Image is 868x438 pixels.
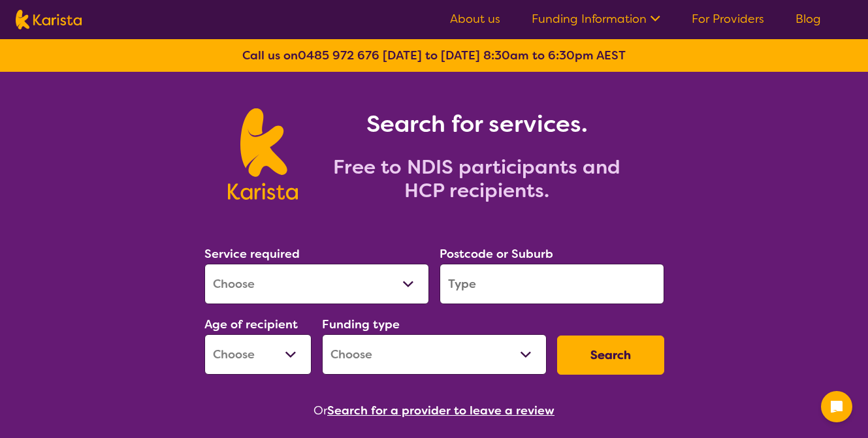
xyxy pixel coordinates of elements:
[204,317,298,332] label: Age of recipient
[450,11,500,27] a: About us
[242,48,626,63] b: Call us on [DATE] to [DATE] 8:30am to 6:30pm AEST
[322,317,400,332] label: Funding type
[228,108,298,200] img: Karista logo
[440,264,664,304] input: Type
[440,246,553,262] label: Postcode or Suburb
[313,401,327,420] span: Or
[327,401,555,420] button: Search for a provider to leave a review
[313,155,640,202] h2: Free to NDIS participants and HCP recipients.
[313,108,640,140] h1: Search for services.
[298,48,379,63] a: 0485 972 676
[557,336,664,375] button: Search
[692,11,764,27] a: For Providers
[532,11,660,27] a: Funding Information
[204,246,300,262] label: Service required
[16,10,82,29] img: Karista logo
[796,11,821,27] a: Blog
